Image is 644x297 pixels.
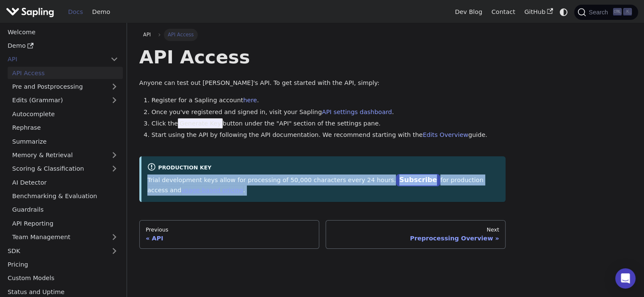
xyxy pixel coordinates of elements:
a: Edits (Grammar) [8,94,123,106]
a: Rephrase [8,122,123,134]
a: Welcome [3,26,123,38]
a: API [3,53,106,65]
h1: API Access [139,46,506,68]
a: AI Detector [8,176,123,188]
a: API Access [8,67,123,79]
a: Edits Overview [423,131,468,138]
a: GitHub [520,5,557,19]
div: Previous [146,226,313,233]
span: Search [586,9,613,16]
a: Demo [3,40,123,52]
a: NextPreprocessing Overview [326,220,506,249]
span: API Access [164,29,198,41]
li: Click the button under the "API" section of the settings pane. [152,119,506,129]
button: Collapse sidebar category 'API' [106,53,123,65]
a: Guardrails [8,204,123,216]
kbd: K [623,8,632,16]
nav: Docs pages [139,220,506,249]
a: Autocomplete [8,108,123,120]
a: Summarize [8,135,123,147]
img: Sapling.ai [6,6,54,18]
a: Custom Models [3,272,123,284]
a: Dev Blog [450,5,486,19]
a: Scoring & Classification [8,163,123,175]
span: Generate Key [178,118,223,128]
p: Trial development keys allow for processing of 50,000 characters every 24 hours. for production a... [147,174,500,196]
span: API [143,32,151,38]
a: API Reporting [8,217,123,229]
div: API [146,234,313,242]
a: PreviousAPI [139,220,319,249]
a: Demo [88,5,115,19]
a: Benchmarking & Evaluation [8,190,123,202]
li: Start using the API by following the API documentation. We recommend starting with the guide. [152,130,506,140]
a: API settings dashboard [322,109,392,115]
a: Contact [487,5,520,19]
button: Expand sidebar category 'SDK' [106,245,123,257]
div: Preprocessing Overview [332,234,499,242]
a: Pre and Postprocessing [8,81,123,93]
a: here [243,97,257,104]
a: SDK [3,245,106,257]
a: Sapling.ai [6,6,57,18]
nav: Breadcrumbs [139,29,506,41]
button: Search (Ctrl+K) [574,5,638,20]
button: Switch between dark and light mode (currently system mode) [558,6,570,18]
p: Anyone can test out [PERSON_NAME]'s API. To get started with the API, simply: [139,78,506,88]
a: API [139,29,155,41]
div: Production Key [147,163,500,173]
li: Once you've registered and signed in, visit your Sapling . [152,107,506,117]
a: usage-based pricing [181,187,243,193]
div: Open Intercom Messenger [615,268,636,289]
a: Memory & Retrieval [8,149,123,161]
a: Subscribe [396,174,440,186]
div: Next [332,226,499,233]
a: Pricing [3,259,123,271]
li: Register for a Sapling account . [152,95,506,106]
a: Team Management [8,231,123,243]
a: Docs [64,5,88,19]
